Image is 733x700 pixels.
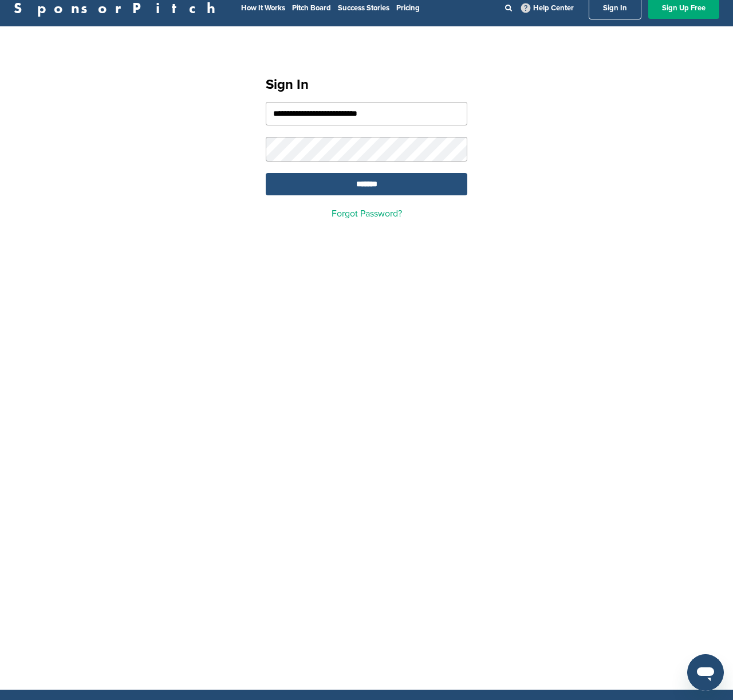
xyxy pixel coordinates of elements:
[687,654,724,691] iframe: Button to launch messaging window, conversation in progress
[241,3,285,13] a: How It Works
[266,74,467,95] h1: Sign In
[332,208,402,219] a: Forgot Password?
[338,3,389,13] a: Success Stories
[292,3,331,13] a: Pitch Board
[519,1,576,15] a: Help Center
[14,1,223,15] a: SponsorPitch
[396,3,420,13] a: Pricing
